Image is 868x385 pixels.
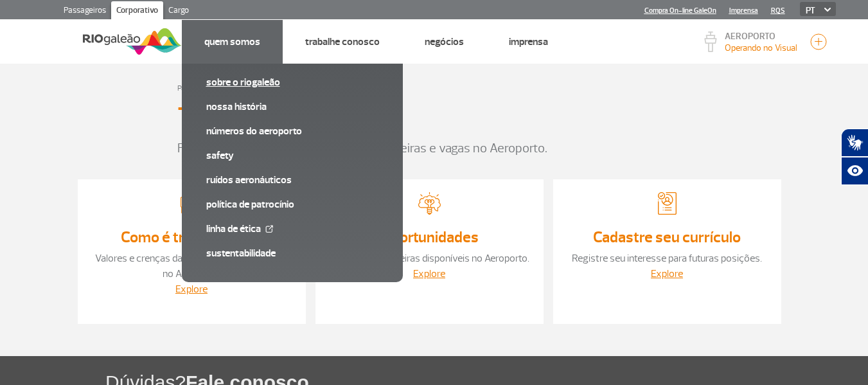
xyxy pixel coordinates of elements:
a: Registre seu interesse para futuras posições. [572,252,762,265]
a: Compra On-line GaleOn [644,6,716,15]
p: AEROPORTO [725,32,797,41]
button: Abrir recursos assistivos. [841,157,868,185]
h3: Trabalhe Conosco [177,102,380,134]
a: Sobre o RIOgaleão [206,75,378,89]
a: Cargo [163,1,194,22]
a: Corporativo [111,1,163,22]
a: Negócios [425,35,464,48]
a: Oportunidades [380,228,479,247]
a: SAFETY [206,148,378,163]
a: Explore [175,283,208,296]
a: RQS [771,6,785,15]
a: Como é trabalhar aqui [121,228,263,247]
a: Passageiros [58,1,111,22]
a: Imprensa [729,6,758,15]
a: Cadastre seu currículo [593,228,741,247]
a: Imprensa [509,35,548,48]
a: Explore [651,267,683,280]
img: External Link Icon [265,225,273,233]
p: Visibilidade de 10000m [725,41,797,55]
button: Abrir tradutor de língua de sinais. [841,129,868,157]
a: Números do Aeroporto [206,124,378,138]
a: Sustentabilidade [206,246,378,260]
a: Ruídos aeronáuticos [206,173,378,187]
a: Linha de Ética [206,222,378,236]
a: Valores e crenças das pessoas que trabalham no Aeroporto. [95,252,288,280]
div: Plugin de acessibilidade da Hand Talk. [841,129,868,185]
a: Política de Patrocínio [206,197,378,211]
a: Quem Somos [204,35,260,48]
a: Trabalhe Conosco [305,35,380,48]
p: Fique por dentro das oportunidades, carreiras e vagas no Aeroporto. [177,139,691,158]
a: Página inicial [177,84,217,93]
a: Nossa História [206,100,378,114]
a: Empregos e carreiras disponíveis no Aeroporto. [330,252,529,265]
a: Explore [413,267,445,280]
